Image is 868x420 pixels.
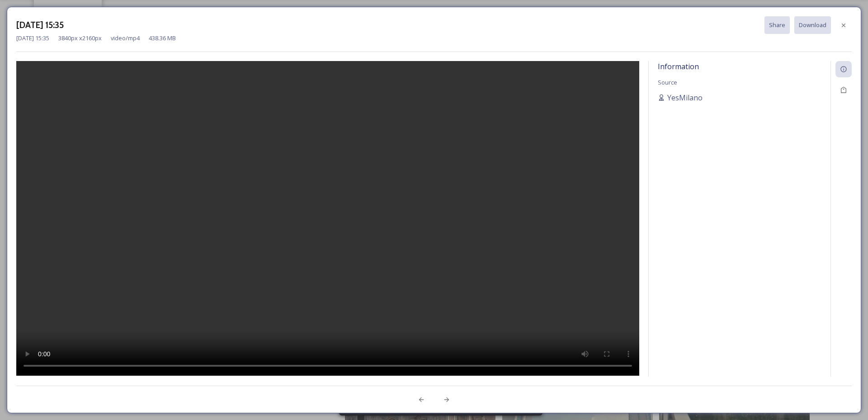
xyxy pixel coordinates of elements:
[667,92,703,103] span: YesMilano
[149,34,176,42] span: 438.36 MB
[58,34,102,42] span: 3840 px x 2160 px
[794,16,831,34] button: Download
[16,19,64,32] h3: [DATE] 15:35
[658,61,699,71] span: Information
[16,34,49,42] span: [DATE] 15:35
[658,78,677,86] span: Source
[111,34,140,42] span: video/mp4
[764,16,790,34] button: Share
